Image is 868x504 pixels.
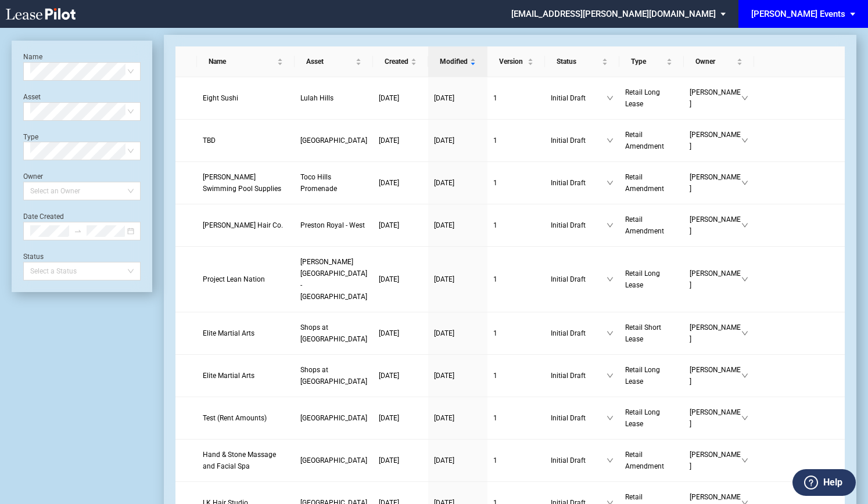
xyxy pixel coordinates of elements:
[379,329,399,337] span: [DATE]
[300,173,337,193] span: Toco Hills Promenade
[379,370,422,381] a: [DATE]
[300,364,367,387] a: Shops at [GEOGRAPHIC_DATA]
[607,179,614,186] span: down
[203,372,254,380] span: Elite Martial Arts
[493,455,539,466] a: 1
[300,135,367,146] a: [GEOGRAPHIC_DATA]
[203,327,289,339] a: Elite Martial Arts
[434,135,482,146] a: [DATE]
[300,219,367,231] a: Preston Royal - West
[379,179,399,187] span: [DATE]
[434,327,482,339] a: [DATE]
[23,93,41,101] label: Asset
[300,456,367,465] span: Lantern Lane
[690,268,741,291] span: [PERSON_NAME]
[379,273,422,285] a: [DATE]
[625,364,678,387] a: Retail Long Lease
[434,372,454,380] span: [DATE]
[300,366,367,386] span: Shops at West Falls Church
[23,213,64,221] label: Date Created
[434,136,454,145] span: [DATE]
[379,219,422,231] a: [DATE]
[203,273,289,285] a: Project Lean Nation
[434,456,454,465] span: [DATE]
[295,46,373,77] th: Asset
[23,172,43,181] label: Owner
[690,406,741,430] span: [PERSON_NAME]
[300,136,367,145] span: Toco Hills Shopping Center
[607,95,614,102] span: down
[23,133,38,141] label: Type
[741,330,748,337] span: down
[631,56,664,67] span: Type
[379,456,399,465] span: [DATE]
[625,268,678,291] a: Retail Long Lease
[557,56,600,67] span: Status
[551,327,607,339] span: Initial Draft
[607,372,614,379] span: down
[379,372,399,380] span: [DATE]
[373,46,428,77] th: Created
[493,135,539,146] a: 1
[203,449,289,472] a: Hand & Stone Massage and Facial Spa
[493,221,497,229] span: 1
[434,273,482,285] a: [DATE]
[551,455,607,466] span: Initial Draft
[203,94,238,102] span: Eight Sushi
[551,177,607,189] span: Initial Draft
[434,412,482,424] a: [DATE]
[379,136,399,145] span: [DATE]
[493,179,497,187] span: 1
[434,414,454,422] span: [DATE]
[300,171,367,195] a: Toco Hills Promenade
[23,253,44,261] label: Status
[607,137,614,144] span: down
[300,455,367,466] a: [GEOGRAPHIC_DATA]
[690,171,741,195] span: [PERSON_NAME]
[379,94,399,102] span: [DATE]
[300,258,367,301] span: Preston Towne Crossing - North
[493,136,497,145] span: 1
[434,329,454,337] span: [DATE]
[493,414,497,422] span: 1
[74,227,82,235] span: swap-right
[434,370,482,381] a: [DATE]
[203,92,289,104] a: Eight Sushi
[625,214,678,237] a: Retail Amendment
[434,179,454,187] span: [DATE]
[625,451,664,470] span: Retail Amendment
[434,221,454,229] span: [DATE]
[690,364,741,387] span: [PERSON_NAME]
[379,412,422,424] a: [DATE]
[300,256,367,303] a: [PERSON_NAME][GEOGRAPHIC_DATA] - [GEOGRAPHIC_DATA]
[625,129,678,152] a: Retail Amendment
[379,455,422,466] a: [DATE]
[434,92,482,104] a: [DATE]
[493,456,497,465] span: 1
[197,46,295,77] th: Name
[741,457,748,464] span: down
[741,179,748,186] span: down
[493,372,497,380] span: 1
[625,87,678,110] a: Retail Long Lease
[203,219,289,231] a: [PERSON_NAME] Hair Co.
[690,129,741,152] span: [PERSON_NAME]
[74,227,82,235] span: to
[792,469,856,496] button: Help
[551,92,607,104] span: Initial Draft
[741,415,748,422] span: down
[23,53,42,61] label: Name
[551,370,607,381] span: Initial Draft
[625,269,660,289] span: Retail Long Lease
[209,56,275,67] span: Name
[434,94,454,102] span: [DATE]
[203,329,254,337] span: Elite Martial Arts
[493,412,539,424] a: 1
[741,95,748,102] span: down
[203,275,265,283] span: Project Lean Nation
[625,88,660,108] span: Retail Long Lease
[625,322,678,345] a: Retail Short Lease
[487,46,544,77] th: Version
[306,56,353,67] span: Asset
[203,136,216,145] span: TBD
